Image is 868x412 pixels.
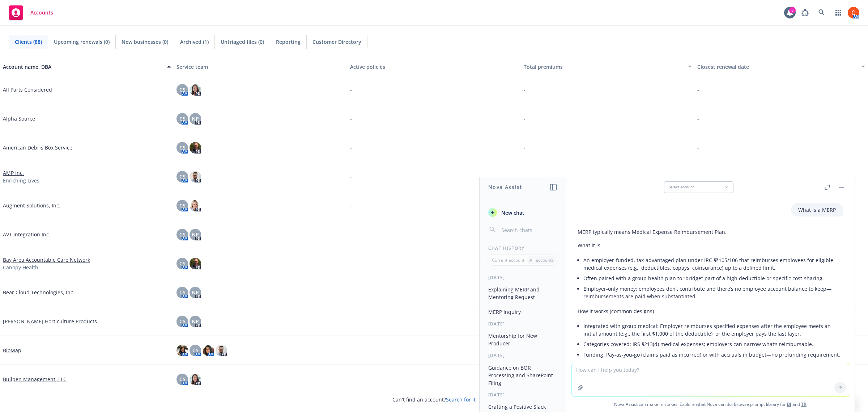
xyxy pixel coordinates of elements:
a: Alpha Source [3,115,35,122]
span: - [350,260,352,267]
a: Switch app [831,5,846,20]
button: New chat [485,206,560,219]
img: photo [216,345,227,356]
span: CS [179,318,186,325]
div: Total premiums [524,63,684,71]
span: Nova Assist can make mistakes. Explore what Nova can do: Browse prompt library for and [569,397,852,412]
p: Current account [492,257,524,263]
button: Closest renewal date [694,58,868,75]
p: What is a MERP [798,206,836,214]
span: Archived (1) [180,38,209,46]
img: photo [848,7,859,18]
span: New businesses (0) [122,38,168,46]
a: Bullpen Management, LLC [3,375,67,383]
div: Service team [176,63,344,71]
a: AMP Inc. [3,169,24,177]
span: NP [192,318,199,325]
span: - [697,115,699,122]
span: Customer Directory [312,38,361,46]
span: CS [179,86,186,93]
span: Canopy Health [3,264,38,271]
span: CS [179,231,186,238]
span: - [350,86,352,93]
li: Employer-only money; employees don’t contribute and there’s no employee account balance to keep—r... [583,283,843,302]
span: - [350,115,352,122]
span: New chat [500,209,524,216]
h1: Nova Assist [488,183,522,191]
span: CS [179,289,186,296]
div: [DATE] [480,274,566,281]
span: - [350,375,352,383]
div: Chat History [480,245,566,251]
span: - [697,173,699,180]
li: An employer-funded, tax-advantaged plan under IRC §§105/106 that reimburses employees for eligibl... [583,255,843,273]
a: Search for it [446,396,476,403]
span: - [350,231,352,238]
span: CS [179,173,186,180]
span: Accounts [30,10,53,16]
span: CS [179,144,186,151]
img: photo [190,258,201,269]
div: [DATE] [480,321,566,327]
a: Accounts [6,3,56,23]
button: Service team [174,58,347,75]
span: NP [192,115,199,122]
span: Enriching Lives [3,177,39,184]
button: Mentorship for New Producer [485,330,560,349]
button: MERP Inquiry [485,306,560,318]
img: photo [190,171,201,182]
a: Report a Bug [798,5,812,20]
span: Reporting [276,38,301,46]
button: Total premiums [521,58,694,75]
span: - [524,115,526,122]
span: CS [179,375,186,383]
span: - [350,202,352,209]
span: - [697,144,699,151]
div: Account name, DBA [3,63,163,71]
a: BioMap [3,346,21,354]
span: - [350,318,352,325]
span: NP [192,289,199,296]
li: Categories covered: IRS §213(d) medical expenses; employers can narrow what’s reimbursable. [583,339,843,349]
span: Clients (88) [15,38,42,46]
span: CS [179,202,186,209]
a: [PERSON_NAME] Horticulture Products [3,318,97,325]
img: photo [190,142,201,154]
a: Bay Area Accountable Care Network [3,256,90,264]
img: photo [203,345,214,356]
li: Funding: Pay-as-you-go (claims paid as incurred) or with accruals in budget—no prefunding require... [583,349,843,360]
a: TR [801,401,807,407]
span: - [350,289,352,296]
button: Guidance on BOR Processing and SharePoint Filing [485,362,560,389]
input: Search chats [500,225,557,235]
li: Integrated with group medical: Employer reimburses specified expenses after the employee meets an... [583,321,843,339]
span: Untriaged files (0) [221,38,264,46]
span: CS [179,260,186,267]
button: Active policies [347,58,521,75]
span: - [524,144,526,151]
span: CS [179,115,186,122]
span: - [524,86,526,93]
button: Explaining MERP and Mentoring Request [485,283,560,303]
img: photo [190,84,201,96]
span: - [350,144,352,151]
a: All Parts Considered [3,86,52,93]
span: Upcoming renewals (0) [54,38,110,46]
li: Often paired with a group health plan to “bridge” part of a high deductible or specific cost-shar... [583,273,843,283]
img: photo [190,200,201,211]
span: - [524,173,526,180]
div: Closest renewal date [697,63,857,71]
a: Augment Solutions, Inc. [3,202,60,209]
div: [DATE] [480,352,566,358]
p: What it is [578,241,843,249]
span: - [697,86,699,93]
p: All accounts [529,257,554,263]
a: Search [814,5,829,20]
a: AVT Integration Inc. [3,231,50,238]
div: Active policies [350,63,518,71]
a: Bear Cloud Technologies, Inc. [3,289,75,296]
span: - [350,346,352,354]
button: Select Account [664,181,733,193]
span: Select Account [669,185,694,189]
span: - [350,173,352,180]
